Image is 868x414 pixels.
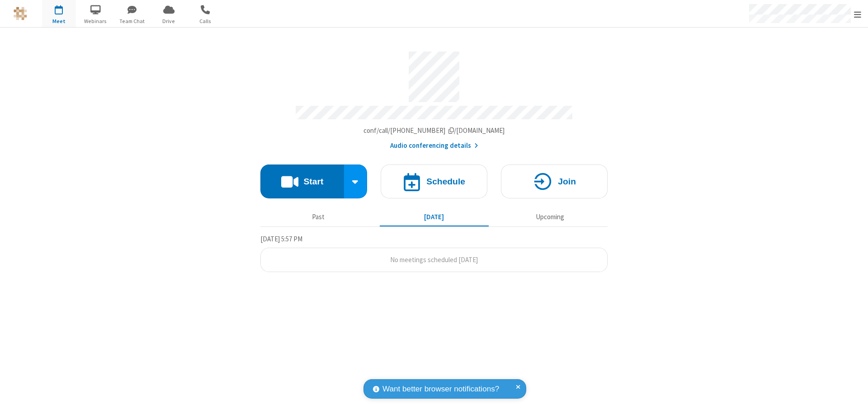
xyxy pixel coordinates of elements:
[260,234,608,273] section: Today's Meetings
[260,235,302,243] span: [DATE] 5:57 PM
[42,17,76,25] span: Meet
[152,17,186,25] span: Drive
[344,165,368,198] div: Start conference options
[363,126,505,136] button: Copy my meeting room linkCopy my meeting room link
[189,17,222,25] span: Calls
[426,177,465,186] h4: Schedule
[14,7,27,20] img: QA Selenium DO NOT DELETE OR CHANGE
[390,255,478,264] span: No meetings scheduled [DATE]
[382,383,499,395] span: Want better browser notifications?
[495,208,604,226] button: Upcoming
[381,165,487,198] button: Schedule
[390,141,478,151] button: Audio conferencing details
[558,177,576,186] h4: Join
[363,126,505,135] span: Copy my meeting room link
[260,165,344,198] button: Start
[303,177,323,186] h4: Start
[380,208,489,226] button: [DATE]
[501,165,608,198] button: Join
[264,208,373,226] button: Past
[79,17,113,25] span: Webinars
[260,45,608,151] section: Account details
[115,17,149,25] span: Team Chat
